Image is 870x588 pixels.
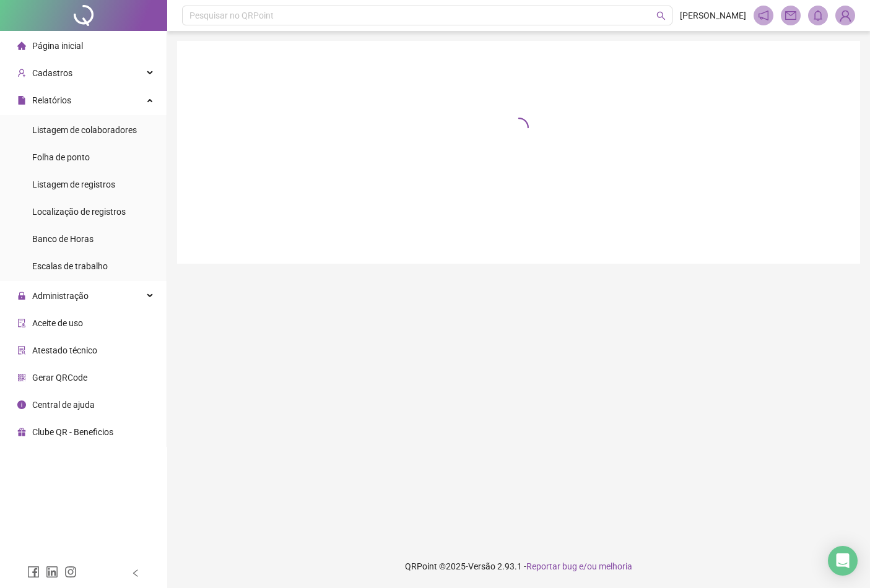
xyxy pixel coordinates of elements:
[64,566,77,578] span: instagram
[32,318,83,328] span: Aceite de uso
[32,125,137,135] span: Listagem de colaboradores
[32,95,71,105] span: Relatórios
[32,373,87,383] span: Gerar QRCode
[506,115,531,140] span: loading
[32,68,72,78] span: Cadastros
[17,41,26,50] span: home
[785,10,796,21] span: mail
[32,41,83,51] span: Página inicial
[32,345,97,355] span: Atestado técnico
[32,400,95,410] span: Central de ajuda
[32,261,108,271] span: Escalas de trabalho
[656,11,666,20] span: search
[32,234,94,244] span: Banco de Horas
[32,179,115,189] span: Listagem de registros
[17,428,26,436] span: gift
[17,69,26,77] span: user-add
[167,545,870,588] footer: QRPoint © 2025 - 2.93.1 -
[46,566,58,578] span: linkedin
[32,427,113,437] span: Clube QR - Beneficios
[758,10,769,21] span: notification
[17,96,26,105] span: file
[32,207,126,217] span: Localização de registros
[468,561,495,571] span: Versão
[17,319,26,327] span: audit
[131,569,140,577] span: left
[836,6,855,25] img: 27097
[680,9,746,22] span: [PERSON_NAME]
[17,373,26,382] span: qrcode
[17,346,26,355] span: solution
[32,291,89,301] span: Administração
[17,292,26,300] span: lock
[526,561,632,571] span: Reportar bug e/ou melhoria
[32,152,90,162] span: Folha de ponto
[27,566,40,578] span: facebook
[17,400,26,409] span: info-circle
[828,546,858,576] div: Open Intercom Messenger
[812,10,824,21] span: bell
